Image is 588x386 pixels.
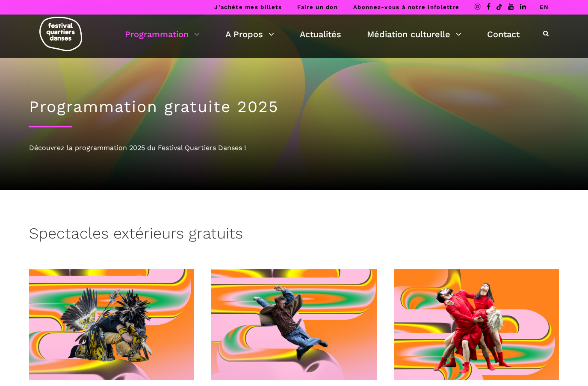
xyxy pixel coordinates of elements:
[29,224,243,246] h3: Spectacles extérieurs gratuits
[353,4,459,10] a: Abonnez-vous à notre infolettre
[214,4,282,10] a: J’achète mes billets
[367,27,461,41] a: Médiation culturelle
[125,27,200,41] a: Programmation
[225,27,274,41] a: A Propos
[300,27,341,41] a: Actualités
[540,4,549,10] a: EN
[29,142,559,153] div: Découvrez la programmation 2025 du Festival Quartiers Danses !
[297,4,338,10] a: Faire un don
[487,27,520,41] a: Contact
[29,97,559,116] h1: Programmation gratuite 2025
[39,17,82,51] img: logo-fqd-med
